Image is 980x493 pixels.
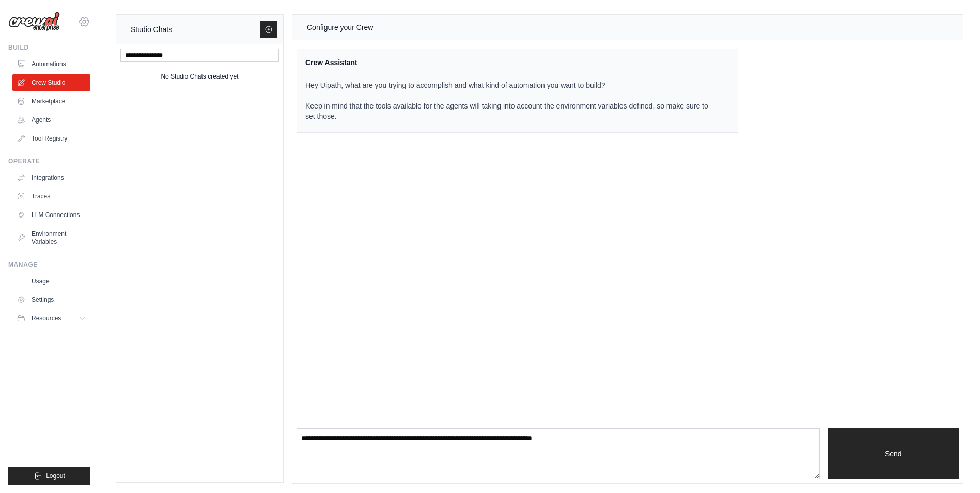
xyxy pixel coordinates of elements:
p: Hey Uipath, what are you trying to accomplish and what kind of automation you want to build? Keep... [305,80,717,121]
div: Manage [8,260,90,269]
img: Logo [8,12,60,32]
div: No Studio Chats created yet [161,70,238,83]
div: Configure your Crew [307,21,373,34]
a: LLM Connections [12,207,90,223]
a: Traces [12,188,90,205]
div: Crew Assistant [305,57,717,68]
button: Resources [12,310,90,327]
a: Integrations [12,170,90,186]
a: Agents [12,112,90,128]
div: Operate [8,157,90,165]
button: Send [828,428,959,479]
button: Logout [8,467,90,485]
span: Logout [46,472,65,480]
a: Environment Variables [12,225,90,250]
a: Usage [12,273,90,289]
a: Crew Studio [12,74,90,91]
a: Settings [12,291,90,308]
div: Build [8,43,90,52]
a: Tool Registry [12,130,90,147]
a: Marketplace [12,93,90,110]
a: Automations [12,56,90,72]
span: Resources [32,314,61,322]
div: Studio Chats [131,23,172,36]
